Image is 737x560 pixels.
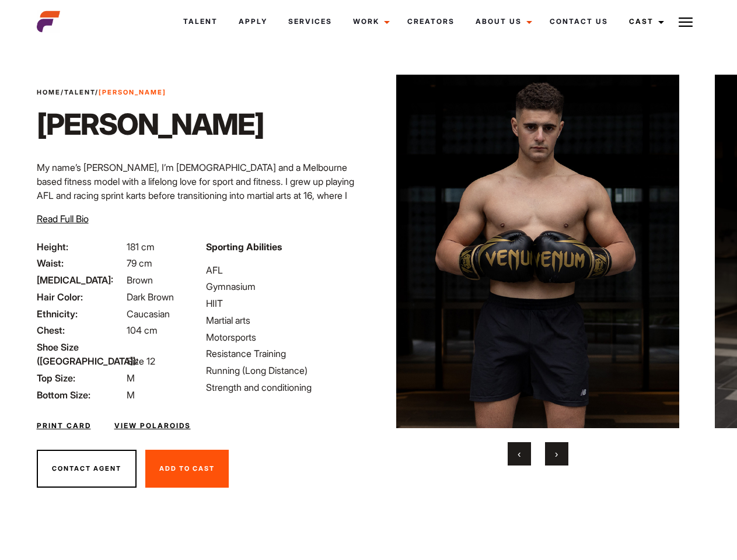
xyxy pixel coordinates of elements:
span: Bottom Size: [37,388,124,402]
span: Hair Color: [37,290,124,304]
strong: [PERSON_NAME] [99,88,166,96]
li: Resistance Training [206,346,361,360]
span: Top Size: [37,371,124,385]
li: Strength and conditioning [206,380,361,394]
a: Services [278,6,343,37]
span: M [127,372,135,384]
span: Previous [518,448,521,460]
a: Talent [64,88,95,96]
span: M [127,389,135,401]
a: Creators [397,6,465,37]
li: AFL [206,263,361,277]
li: Motorsports [206,330,361,344]
span: 104 cm [127,324,158,336]
span: Height: [37,240,124,254]
span: Size 12 [127,355,155,367]
img: Burger icon [679,15,693,29]
span: Read Full Bio [37,213,89,225]
button: Read Full Bio [37,212,89,226]
button: Contact Agent [37,450,137,488]
li: Gymnasium [206,279,361,293]
a: Cast [619,6,671,37]
a: Home [37,88,61,96]
span: Caucasian [127,308,170,320]
a: Print Card [37,421,91,431]
a: View Polaroids [114,421,191,431]
img: cropped-aefm-brand-fav-22-square.png [37,10,60,33]
li: Martial arts [206,313,361,327]
li: Running (Long Distance) [206,363,361,377]
a: Apply [228,6,278,37]
button: Add To Cast [145,450,229,488]
span: Brown [127,274,153,286]
a: Contact Us [539,6,619,37]
span: 181 cm [127,241,155,253]
span: Dark Brown [127,291,174,303]
span: Shoe Size ([GEOGRAPHIC_DATA]): [37,340,124,368]
a: Talent [173,6,228,37]
span: Waist: [37,256,124,270]
a: Work [343,6,397,37]
span: Add To Cast [159,464,215,473]
span: [MEDICAL_DATA]: [37,273,124,287]
span: Ethnicity: [37,307,124,321]
strong: Sporting Abilities [206,241,282,253]
a: About Us [465,6,539,37]
span: 79 cm [127,257,152,269]
p: My name’s [PERSON_NAME], I’m [DEMOGRAPHIC_DATA] and a Melbourne based fitness model with a lifelo... [37,160,362,286]
li: HIIT [206,296,361,310]
span: / / [37,87,166,97]
h1: [PERSON_NAME] [37,107,264,142]
span: Chest: [37,323,124,337]
span: Next [555,448,558,460]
